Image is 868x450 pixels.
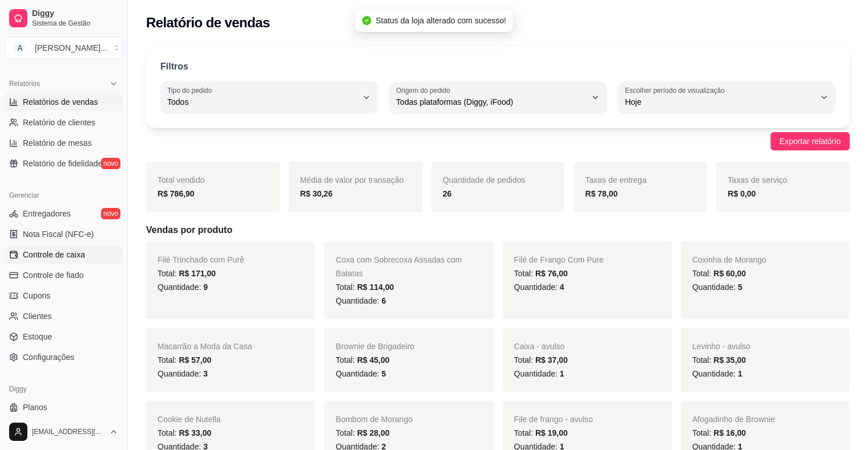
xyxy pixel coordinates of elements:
[23,117,95,128] span: Relatório de clientes
[585,175,646,185] span: Taxas de entrega
[381,369,386,378] span: 5
[514,269,568,278] span: Total:
[514,355,568,365] span: Total:
[728,175,787,185] span: Taxas de serviço
[5,204,123,223] a: Entregadoresnovo
[618,81,835,113] button: Escolher período de visualizaçãoHoje
[336,342,414,351] span: Brownie de Brigadeiro
[692,269,746,278] span: Total:
[514,283,564,292] span: Quantidade:
[738,283,742,292] span: 5
[300,189,333,198] strong: R$ 30,26
[23,290,50,301] span: Cupons
[158,342,252,351] span: Macarrão a Moda da Casa
[692,415,775,424] span: Afogadinho de Brownie
[692,283,742,292] span: Quantidade:
[158,283,208,292] span: Quantidade:
[23,249,85,260] span: Controle de caixa
[381,296,386,305] span: 6
[9,79,40,88] span: Relatórios
[5,328,123,346] a: Estoque
[362,16,371,25] span: check-circle
[728,189,756,198] strong: R$ 0,00
[713,355,746,365] span: R$ 35,00
[336,415,413,424] span: Bombom de Morango
[179,428,211,437] span: R$ 33,00
[32,427,104,436] span: [EMAIL_ADDRESS][DOMAIN_NAME]
[336,428,389,437] span: Total:
[336,355,389,365] span: Total:
[158,355,211,365] span: Total:
[179,269,216,278] span: R$ 171,00
[5,134,123,152] a: Relatório de mesas
[35,42,107,54] div: [PERSON_NAME] ...
[514,342,565,351] span: Caixa - avulso
[5,398,123,416] a: Planos
[692,255,766,264] span: Coxinha de Morango
[5,380,123,398] div: Diggy
[357,283,394,292] span: R$ 114,00
[160,60,188,73] p: Filtros
[514,255,604,264] span: Filé de Frango Com Pure
[146,223,850,237] h5: Vendas por produto
[625,96,815,108] span: Hoje
[23,96,98,108] span: Relatórios de vendas
[146,14,270,32] h2: Relatório de vendas
[336,283,394,292] span: Total:
[560,283,564,292] span: 4
[357,355,390,365] span: R$ 45,00
[23,331,52,342] span: Estoque
[23,351,74,363] span: Configurações
[158,189,195,198] strong: R$ 786,90
[535,355,568,365] span: R$ 37,00
[5,186,123,204] div: Gerenciar
[396,96,586,108] span: Todas plataformas (Diggy, iFood)
[179,355,211,365] span: R$ 57,00
[780,135,841,148] span: Exportar relatório
[203,369,208,378] span: 3
[167,96,357,108] span: Todos
[158,255,244,264] span: Filé Trinchado com Purê
[770,132,850,150] button: Exportar relatório
[158,175,205,185] span: Total vendido
[23,310,52,322] span: Clientes
[5,418,123,445] button: [EMAIL_ADDRESS][DOMAIN_NAME]
[158,369,208,378] span: Quantidade:
[376,16,506,25] span: Status da loja alterado com sucesso!
[692,428,746,437] span: Total:
[203,283,208,292] span: 9
[585,189,617,198] strong: R$ 78,00
[514,369,564,378] span: Quantidade:
[300,175,403,185] span: Média de valor por transação
[23,137,92,149] span: Relatório de mesas
[5,93,123,111] a: Relatórios de vendas
[5,36,123,59] button: Select a team
[713,269,746,278] span: R$ 60,00
[713,428,746,437] span: R$ 16,00
[14,42,26,54] span: A
[23,269,84,281] span: Controle de fiado
[357,428,390,437] span: R$ 28,00
[738,369,742,378] span: 1
[514,428,568,437] span: Total:
[396,85,454,95] label: Origem do pedido
[443,175,526,185] span: Quantidade de pedidos
[158,415,221,424] span: Cookie de Nutella
[443,189,452,198] strong: 26
[5,5,123,32] a: DiggySistema de Gestão
[336,255,462,278] span: Coxa com Sobrecoxa Assadas com Batatas
[23,158,102,169] span: Relatório de fidelidade
[5,266,123,284] a: Controle de fiado
[23,402,47,413] span: Planos
[5,113,123,132] a: Relatório de clientes
[32,19,118,28] span: Sistema de Gestão
[535,269,568,278] span: R$ 76,00
[160,81,378,113] button: Tipo do pedidoTodos
[23,228,94,240] span: Nota Fiscal (NFC-e)
[23,208,71,219] span: Entregadores
[514,415,594,424] span: File de frango - avulso
[625,85,728,95] label: Escolher período de visualização
[336,296,386,305] span: Quantidade:
[692,355,746,365] span: Total:
[5,287,123,305] a: Cupons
